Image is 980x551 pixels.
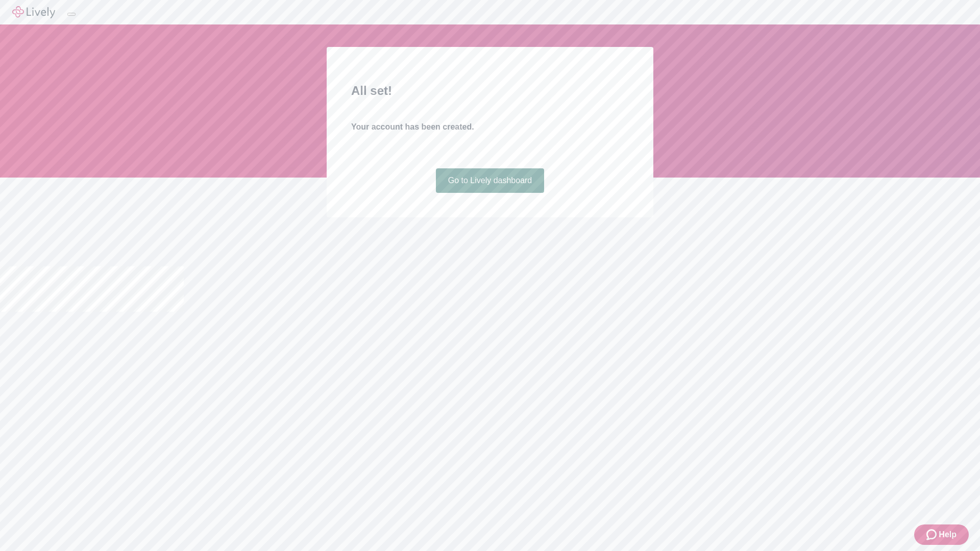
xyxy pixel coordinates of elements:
[12,6,55,18] img: Lively
[436,168,545,193] a: Go to Lively dashboard
[351,121,629,133] h4: Your account has been created.
[926,529,939,541] svg: Zendesk support icon
[939,529,957,541] span: Help
[914,524,969,545] button: Zendesk support iconHelp
[67,13,76,16] button: Log out
[351,82,629,100] h2: All set!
